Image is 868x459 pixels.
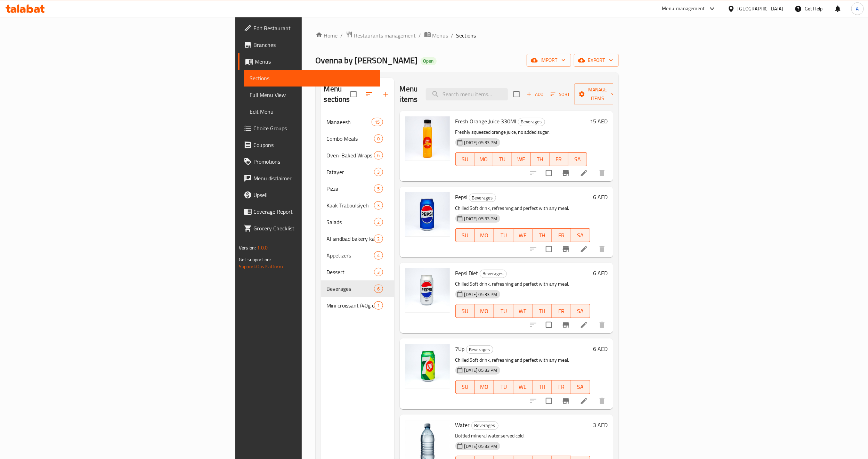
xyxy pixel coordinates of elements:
[455,192,468,202] span: Pepsi
[316,52,418,68] span: Ovenna by [PERSON_NAME]
[321,197,394,214] div: Kaak Traboulsiyeh3
[558,393,574,409] button: Branch-specific-item
[257,243,268,252] span: 1.0.0
[327,118,372,126] span: Manaeesh
[327,185,374,193] span: Pizza
[374,151,383,159] div: items
[558,241,574,257] button: Branch-specific-item
[374,286,382,292] span: 6
[327,168,374,176] span: Fatayer
[496,154,509,164] span: TU
[374,186,382,192] span: 5
[593,420,608,430] h6: 3 AED
[554,230,568,240] span: FR
[374,285,383,293] div: items
[552,380,571,394] button: FR
[542,394,556,408] span: Select to update
[253,207,375,216] span: Coverage Report
[455,304,475,318] button: SU
[244,70,380,87] a: Sections
[594,165,610,181] button: delete
[494,380,513,394] button: TU
[593,344,608,354] h6: 6 AED
[327,218,374,226] div: Salads
[856,5,859,13] span: A
[455,268,478,278] span: Pepsi Diet
[327,151,374,159] div: Oven-Baked Wraps (29cm)
[515,154,528,164] span: WE
[421,58,437,64] span: Open
[552,304,571,318] button: FR
[238,20,380,36] a: Edit Restaurant
[374,301,383,310] div: items
[518,118,545,126] span: Beverages
[419,31,421,40] li: /
[480,270,506,278] span: Beverages
[590,116,608,126] h6: 15 AED
[250,91,375,99] span: Full Menu View
[593,268,608,278] h6: 6 AED
[316,31,619,40] nav: breadcrumb
[513,304,533,318] button: WE
[475,380,494,394] button: MO
[455,152,474,166] button: SU
[494,304,513,318] button: TU
[462,291,500,298] span: [DATE] 05:33 PM
[327,134,374,143] span: Combo Meals
[426,88,508,100] input: search
[455,380,475,394] button: SU
[327,268,374,276] div: Dessert
[533,228,552,242] button: TH
[531,152,550,166] button: TH
[321,180,394,197] div: Pizza5
[238,120,380,137] a: Choice Groups
[432,31,448,40] span: Menus
[533,380,552,394] button: TH
[549,89,571,100] button: Sort
[552,228,571,242] button: FR
[253,174,375,182] span: Menu disclaimer
[475,228,494,242] button: MO
[574,83,621,105] button: Manage items
[455,356,590,364] p: Chilled Soft drink, refreshing and perfect with any meal.
[459,230,472,240] span: SU
[374,201,383,210] div: items
[455,432,590,440] p: Bottled mineral water,served cold.
[497,382,510,392] span: TU
[244,103,380,120] a: Edit Menu
[405,192,450,237] img: Pepsi
[478,382,491,392] span: MO
[571,154,584,164] span: SA
[239,255,271,264] span: Get support on:
[327,301,374,310] div: Mini croissant (40g ea)
[535,382,549,392] span: TH
[239,262,283,271] a: Support.OpsPlatform
[361,86,378,103] span: Sort sections
[321,164,394,180] div: Fatayer3
[455,228,475,242] button: SU
[238,36,380,53] a: Branches
[571,380,590,394] button: SA
[574,230,587,240] span: SA
[527,54,571,67] button: import
[472,421,498,429] span: Beverages
[574,382,587,392] span: SA
[516,230,530,240] span: WE
[421,57,437,65] div: Open
[518,118,545,126] div: Beverages
[253,191,375,199] span: Upsell
[478,230,491,240] span: MO
[374,169,382,175] span: 3
[238,203,380,220] a: Coverage Report
[321,214,394,230] div: Salads2
[374,218,383,226] div: items
[494,228,513,242] button: TU
[594,393,610,409] button: delete
[238,137,380,153] a: Coupons
[526,90,544,98] span: Add
[374,235,383,243] div: items
[253,141,375,149] span: Coupons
